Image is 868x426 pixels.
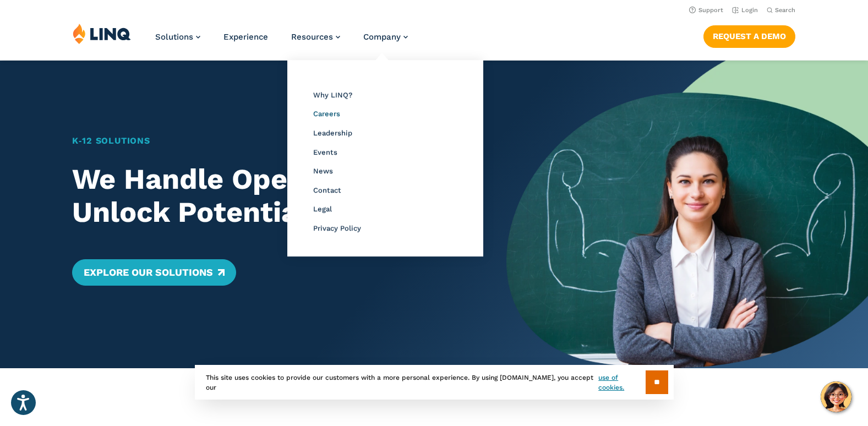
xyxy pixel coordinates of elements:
img: LINQ | K‑12 Software [73,23,131,44]
a: Events [313,148,337,156]
a: Company [363,32,408,42]
a: Login [732,7,758,14]
a: Solutions [155,32,200,42]
a: use of cookies. [598,373,645,392]
a: Experience [223,32,268,42]
button: Hello, have a question? Let’s chat. [821,381,851,412]
a: Contact [313,186,341,194]
img: Home Banner [506,61,868,368]
a: Privacy Policy [313,224,361,232]
nav: Button Navigation [703,23,795,47]
span: Solutions [155,32,193,42]
a: Explore Our Solutions [72,259,236,286]
h1: K‑12 Solutions [72,134,471,148]
a: Legal [313,205,332,213]
a: Leadership [313,129,352,137]
span: Company [363,32,401,42]
a: Support [689,7,723,14]
a: Why LINQ? [313,91,352,99]
a: Resources [291,32,340,42]
a: Request a Demo [703,25,795,47]
div: This site uses cookies to provide our customers with a more personal experience. By using [DOMAIN... [195,365,674,400]
span: Search [775,7,795,14]
button: Open Search Bar [767,6,795,14]
a: Careers [313,110,340,118]
h2: We Handle Operations. You Unlock Potential. [72,163,471,229]
nav: Primary Navigation [155,23,408,59]
a: News [313,167,333,175]
span: Resources [291,32,333,42]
